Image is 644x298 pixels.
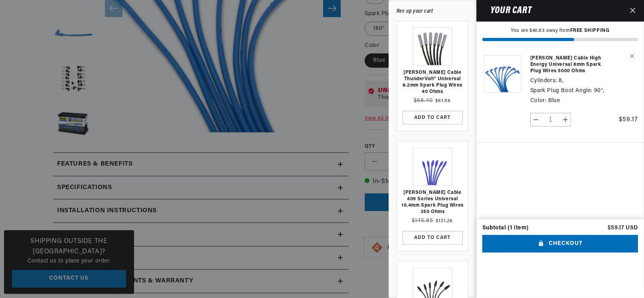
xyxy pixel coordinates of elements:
[482,225,529,231] div: Subtotal (1 item)
[530,78,557,84] dt: Cylinders:
[530,88,592,94] dt: Spark Plug Boot Angle:
[482,7,531,15] h2: Your cart
[619,116,638,123] span: $59.17
[559,78,564,84] dd: 8,
[530,98,547,104] dt: Color:
[594,88,604,94] dd: 90°,
[482,263,638,280] iframe: PayPal-paypal
[530,55,610,74] a: [PERSON_NAME] Cable High Energy Universal 8mm Spark Plug Wires 5000 Ohms
[608,225,638,231] p: $59.17 USD
[482,235,638,253] button: Checkout
[482,28,638,34] p: You are $40.83 away from
[570,28,610,33] strong: FREE SHIPPING
[548,98,560,104] dd: Blue
[541,113,560,126] input: Quantity for Taylor Cable High Energy Universal 8mm Spark Plug Wires 5000 Ohms
[624,49,638,63] button: Remove Taylor Cable High Energy Universal 8mm Spark Plug Wires 5000 Ohms - 8 / 90° / Blue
